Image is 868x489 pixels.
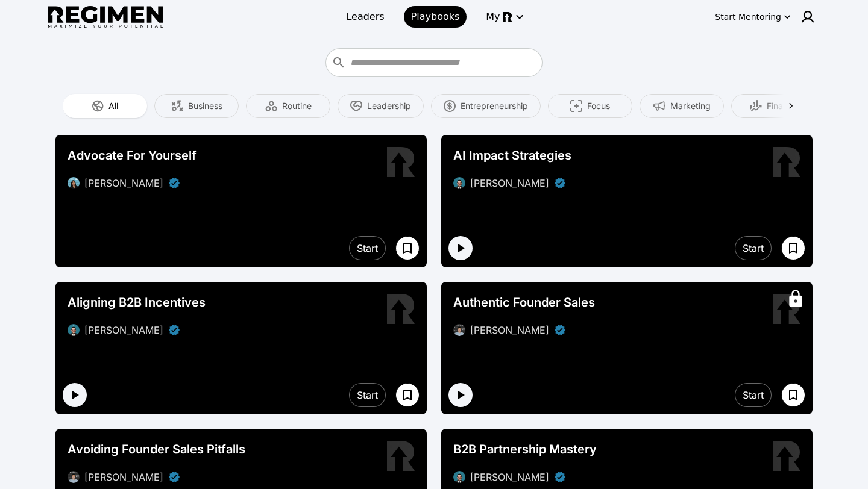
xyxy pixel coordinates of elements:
[84,176,163,190] div: [PERSON_NAME]
[453,177,465,189] img: avatar of Zach Beegal
[395,383,420,407] button: Save
[731,94,816,118] button: Finance
[786,289,805,308] div: This is paid content
[735,383,772,407] button: Start
[68,471,80,483] img: avatar of Peter Ahn
[68,324,80,336] img: avatar of Zach Beegal
[444,100,456,112] img: Entrepreneurship
[640,94,724,118] button: Marketing
[548,94,632,118] button: Focus
[653,100,665,112] img: Marketing
[453,441,597,458] span: B2B Partnership Mastery
[486,10,500,24] span: My
[188,100,222,112] span: Business
[357,388,378,402] div: Start
[171,100,183,112] img: Business
[411,10,460,24] span: Playbooks
[349,236,386,260] button: Start
[781,236,805,260] button: Save
[168,177,180,189] div: Verified partner - Devika Brij
[743,241,764,255] div: Start
[670,100,711,112] span: Marketing
[325,48,542,77] div: What do you want to do better?
[712,7,793,26] button: Start Mentoring
[84,323,163,337] div: [PERSON_NAME]
[68,294,206,311] span: Aligning B2B Incentives
[750,100,762,112] img: Finance
[453,294,595,311] span: Authentic Founder Sales
[453,147,571,164] span: AI Impact Strategies
[339,6,391,28] a: Leaders
[448,383,473,407] button: Play intro
[554,177,566,189] div: Verified partner - Zach Beegal
[743,388,764,402] div: Start
[48,6,163,28] img: Regimen logo
[554,471,566,483] div: Verified partner - Zach Beegal
[479,6,529,28] button: My
[554,324,566,336] div: Verified partner - Peter Ahn
[68,147,197,164] span: Advocate For Yourself
[587,100,610,112] span: Focus
[265,100,277,112] img: Routine
[154,94,239,118] button: Business
[68,177,80,189] img: avatar of Devika Brij
[246,94,330,118] button: Routine
[470,176,549,190] div: [PERSON_NAME]
[63,94,147,118] button: All
[68,441,245,458] span: Avoiding Founder Sales Pitfalls
[350,100,362,112] img: Leadership
[781,383,805,407] button: Save
[470,323,549,337] div: [PERSON_NAME]
[108,100,118,112] span: All
[453,324,465,336] img: avatar of Peter Ahn
[346,10,384,24] span: Leaders
[357,241,378,255] div: Start
[453,471,465,483] img: avatar of Zach Beegal
[168,324,180,336] div: Verified partner - Zach Beegal
[282,100,312,112] span: Routine
[570,100,582,112] img: Focus
[404,6,467,28] a: Playbooks
[715,11,781,23] div: Start Mentoring
[349,383,386,407] button: Start
[431,94,541,118] button: Entrepreneurship
[338,94,424,118] button: Leadership
[461,100,528,112] span: Entrepreneurship
[367,100,411,112] span: Leadership
[470,470,549,484] div: [PERSON_NAME]
[168,471,180,483] div: Verified partner - Peter Ahn
[84,470,163,484] div: [PERSON_NAME]
[395,236,420,260] button: Save
[800,10,815,24] img: user icon
[735,236,772,260] button: Start
[92,100,104,112] img: All
[448,236,473,260] button: Play intro
[63,383,87,407] button: Play intro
